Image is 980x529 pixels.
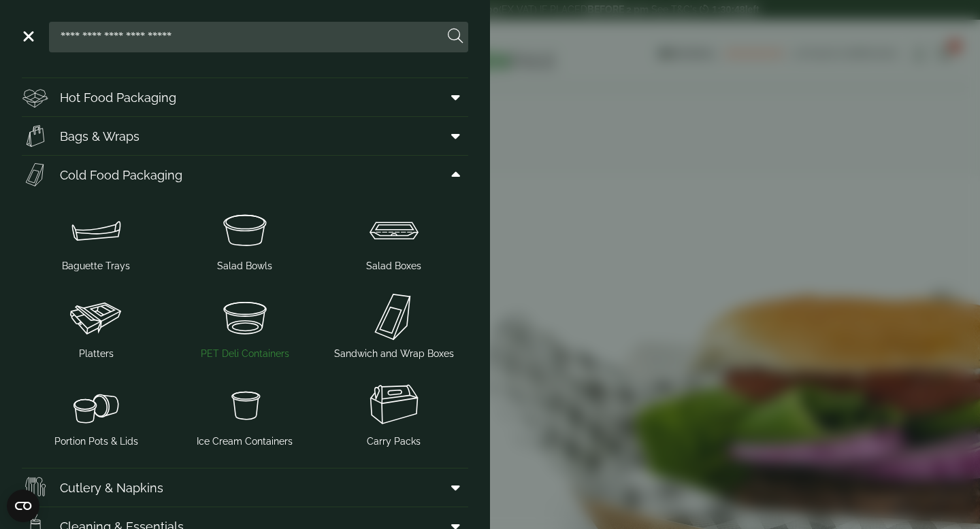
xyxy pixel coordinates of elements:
[201,347,289,361] span: PET Deli Containers
[367,434,421,449] span: Carry Packs
[54,434,138,449] span: Portion Pots & Lids
[176,199,314,276] a: Salad Bowls
[334,347,454,361] span: Sandwich and Wrap Boxes
[325,199,463,276] a: Salad Boxes
[366,259,421,273] span: Salad Boxes
[22,474,49,501] img: Cutlery.svg
[22,156,468,194] a: Cold Food Packaging
[22,468,468,507] a: Cutlery & Napkins
[176,377,314,432] img: SoupNoodle_container.svg
[27,202,165,256] img: Baguette_tray.svg
[325,202,463,256] img: Salad_box.svg
[27,199,165,276] a: Baguette Trays
[176,287,314,364] a: PET Deli Containers
[22,161,49,188] img: Sandwich_box.svg
[60,479,163,497] span: Cutlery & Napkins
[27,377,165,432] img: PortionPots.svg
[176,375,314,451] a: Ice Cream Containers
[22,117,468,155] a: Bags & Wraps
[325,375,463,451] a: Carry Packs
[22,78,468,116] a: Hot Food Packaging
[27,375,165,451] a: Portion Pots & Lids
[60,88,176,107] span: Hot Food Packaging
[197,434,293,449] span: Ice Cream Containers
[7,490,39,522] button: Open CMP widget
[325,287,463,364] a: Sandwich and Wrap Boxes
[60,166,182,184] span: Cold Food Packaging
[176,290,314,344] img: PetDeli_container.svg
[62,259,130,273] span: Baguette Trays
[22,84,49,111] img: Deli_box.svg
[27,287,165,364] a: Platters
[325,377,463,432] img: Picnic_box.svg
[79,347,114,361] span: Platters
[325,290,463,344] img: Sandwich_box.svg
[217,259,272,273] span: Salad Bowls
[22,122,49,150] img: Paper_carriers.svg
[60,127,140,146] span: Bags & Wraps
[176,202,314,256] img: SoupNsalad_bowls.svg
[27,290,165,344] img: Platter.svg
